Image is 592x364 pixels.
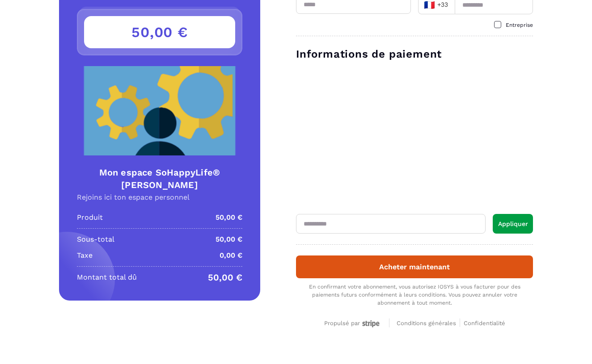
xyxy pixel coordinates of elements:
[397,318,460,327] a: Conditions générales
[464,320,505,326] span: Confidentialité
[216,212,242,223] p: 50,00 €
[506,22,533,28] span: Entreprise
[296,283,533,307] div: En confirmant votre abonnement, vous autorisez IOSYS à vous facturer pour des paiements futurs co...
[208,272,242,283] p: 50,00 €
[294,67,535,207] iframe: Cadre de saisie sécurisé pour le paiement
[464,318,505,327] a: Confidentialité
[493,214,533,234] button: Appliquer
[324,318,382,327] a: Propulsé par
[77,193,242,201] div: Rejoins ici ton espace personnel
[84,16,235,48] h3: 50,00 €
[324,320,382,327] div: Propulsé par
[77,166,242,191] h4: Mon espace SoHappyLife® [PERSON_NAME]
[397,320,456,326] span: Conditions générales
[296,47,533,61] h3: Informations de paiement
[216,234,242,245] p: 50,00 €
[77,66,242,155] img: Product Image
[220,250,242,261] p: 0,00 €
[296,255,533,278] button: Acheter maintenant
[77,212,103,223] p: Produit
